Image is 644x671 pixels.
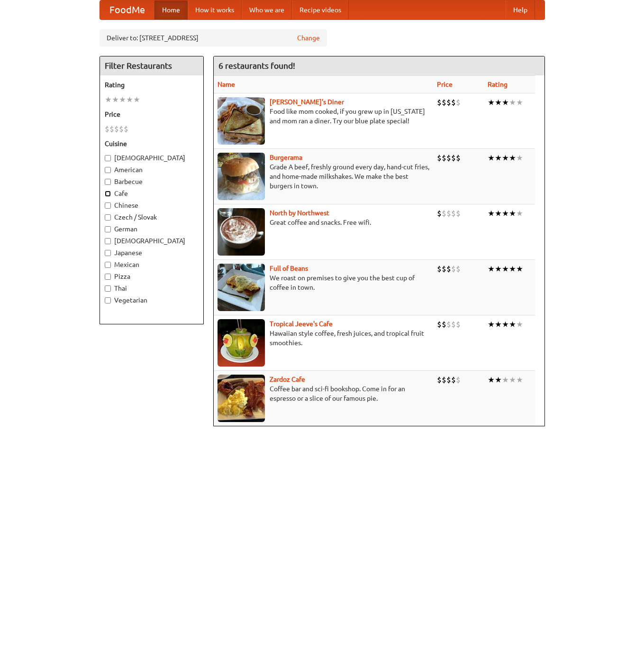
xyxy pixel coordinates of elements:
[509,264,516,274] li: ★
[270,98,344,106] a: [PERSON_NAME]'s Diner
[270,265,308,272] a: Full of Beans
[442,97,446,108] li: $
[119,94,126,105] li: ★
[105,250,111,256] input: Japanese
[437,81,453,88] a: Price
[114,124,119,134] li: $
[218,162,429,191] p: Grade A beef, freshly ground every day, hand-cut fries, and home-made milkshakes. We make the bes...
[105,236,199,246] label: [DEMOGRAPHIC_DATA]
[105,212,199,222] label: Czech / Slovak
[218,218,429,227] p: Great coffee and snacks. Free wifi.
[442,208,446,219] li: $
[442,375,446,385] li: $
[105,272,199,281] label: Pizza
[100,56,203,75] h4: Filter Restaurants
[105,226,111,232] input: German
[437,264,442,274] li: $
[451,208,456,219] li: $
[502,97,509,108] li: ★
[451,375,456,385] li: $
[446,264,451,274] li: $
[446,153,451,163] li: $
[495,97,502,108] li: ★
[437,375,442,385] li: $
[516,97,523,108] li: ★
[446,375,451,385] li: $
[242,0,292,19] a: Who we are
[442,319,446,330] li: $
[105,124,109,134] li: $
[437,319,442,330] li: $
[105,297,111,303] input: Vegetarian
[105,262,111,268] input: Mexican
[442,264,446,274] li: $
[105,224,199,234] label: German
[446,208,451,219] li: $
[446,319,451,330] li: $
[105,191,111,197] input: Cafe
[488,81,508,88] a: Rating
[105,80,199,90] h5: Rating
[218,81,235,88] a: Name
[270,376,305,383] a: Zardoz Cafe
[105,155,111,161] input: [DEMOGRAPHIC_DATA]
[188,0,242,19] a: How it works
[488,319,495,330] li: ★
[112,94,119,105] li: ★
[105,284,199,293] label: Thai
[495,319,502,330] li: ★
[437,153,442,163] li: $
[451,264,456,274] li: $
[456,97,461,108] li: $
[218,273,429,292] p: We roast on premises to give you the best cup of coffee in town.
[502,264,509,274] li: ★
[509,319,516,330] li: ★
[495,153,502,163] li: ★
[509,208,516,219] li: ★
[218,107,429,126] p: Food like mom cooked, if you grew up in [US_STATE] and mom ran a diner. Try our blue plate special!
[495,264,502,274] li: ★
[502,319,509,330] li: ★
[451,319,456,330] li: $
[126,94,133,105] li: ★
[105,179,111,185] input: Barbecue
[270,154,302,161] a: Burgerama
[509,153,516,163] li: ★
[297,33,320,43] a: Change
[446,97,451,108] li: $
[105,177,199,186] label: Barbecue
[105,167,111,173] input: American
[509,97,516,108] li: ★
[437,208,442,219] li: $
[502,208,509,219] li: ★
[105,139,199,148] h5: Cuisine
[105,238,111,244] input: [DEMOGRAPHIC_DATA]
[218,97,265,145] img: sallys.jpg
[488,208,495,219] li: ★
[218,384,429,403] p: Coffee bar and sci-fi bookshop. Come in for an espresso or a slice of our famous pie.
[495,208,502,219] li: ★
[105,153,199,163] label: [DEMOGRAPHIC_DATA]
[456,153,461,163] li: $
[442,153,446,163] li: $
[105,274,111,280] input: Pizza
[100,29,327,46] div: Deliver to: [STREET_ADDRESS]
[488,264,495,274] li: ★
[456,375,461,385] li: $
[218,61,295,70] ng-pluralize: 6 restaurants found!
[100,0,154,19] a: FoodMe
[133,94,140,105] li: ★
[502,375,509,385] li: ★
[105,94,112,105] li: ★
[105,214,111,221] input: Czech / Slovak
[270,320,333,328] a: Tropical Jeeve's Cafe
[105,295,199,305] label: Vegetarian
[516,319,523,330] li: ★
[218,329,429,348] p: Hawaiian style coffee, fresh juices, and tropical fruit smoothies.
[451,153,456,163] li: $
[218,319,265,367] img: jeeves.jpg
[119,124,124,134] li: $
[495,375,502,385] li: ★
